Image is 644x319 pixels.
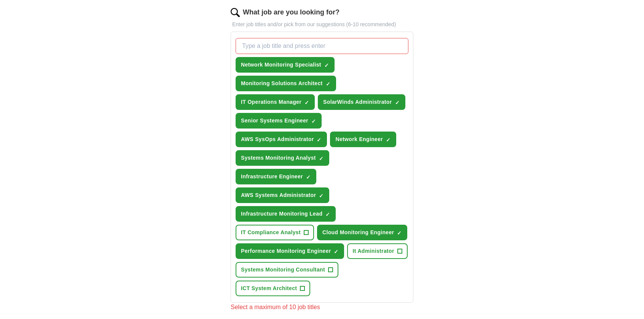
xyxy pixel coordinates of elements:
span: ✓ [319,156,324,162]
button: IT Compliance Analyst [236,225,314,240]
button: IT Operations Manager✓ [236,94,315,110]
span: IT Compliance Analyst [241,229,301,236]
span: ✓ [306,174,311,180]
span: Systems Monitoring Analyst [241,154,316,162]
span: ✓ [395,100,400,106]
span: Monitoring Solutions Architect [241,79,323,87]
button: Network Engineer✓ [330,132,396,147]
span: ✓ [386,137,391,143]
span: Systems Monitoring Consultant [241,266,325,274]
span: AWS SysOps Administrator [241,135,314,143]
span: ✓ [397,230,402,236]
button: Systems Monitoring Analyst✓ [236,150,329,166]
span: Performance Monitoring Engineer [241,247,331,255]
button: Senior Systems Engineer✓ [236,113,322,129]
span: Infrastructure Engineer [241,173,303,181]
span: AWS Systems Administrator [241,191,316,199]
button: It Administrator [347,243,407,259]
span: ✓ [325,211,330,217]
button: Cloud Monitoring Engineer✓ [317,225,407,240]
button: SolarWinds Administrator✓ [318,94,405,110]
button: AWS Systems Administrator✓ [236,187,329,203]
p: Enter job titles and/or pick from our suggestions (6-10 recommended) [231,21,413,29]
button: Infrastructure Engineer✓ [236,169,316,184]
button: ICT System Architect [236,281,310,296]
span: IT Operations Manager [241,98,301,106]
div: Select a maximum of 10 job titles [231,303,413,312]
span: SolarWinds Administrator [323,98,392,106]
button: Network Monitoring Specialist✓ [236,57,335,73]
span: Network Monitoring Specialist [241,61,321,69]
span: ✓ [317,137,321,143]
button: Infrastructure Monitoring Lead✓ [236,206,336,222]
span: ✓ [326,81,330,87]
span: ✓ [304,100,309,106]
span: ✓ [319,193,324,199]
button: Monitoring Solutions Architect✓ [236,76,336,91]
span: Network Engineer [335,135,383,143]
span: Infrastructure Monitoring Lead [241,210,322,218]
button: Systems Monitoring Consultant [236,262,338,278]
span: Cloud Monitoring Engineer [322,229,394,236]
span: ✓ [334,249,338,255]
span: ✓ [311,118,316,124]
span: It Administrator [352,247,394,255]
button: AWS SysOps Administrator✓ [236,132,327,147]
label: What job are you looking for? [243,7,340,17]
span: ICT System Architect [241,284,297,292]
span: Senior Systems Engineer [241,117,308,125]
button: Performance Monitoring Engineer✓ [236,243,344,259]
span: ✓ [324,62,329,68]
img: search.png [231,8,240,17]
input: Type a job title and press enter [236,38,408,54]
